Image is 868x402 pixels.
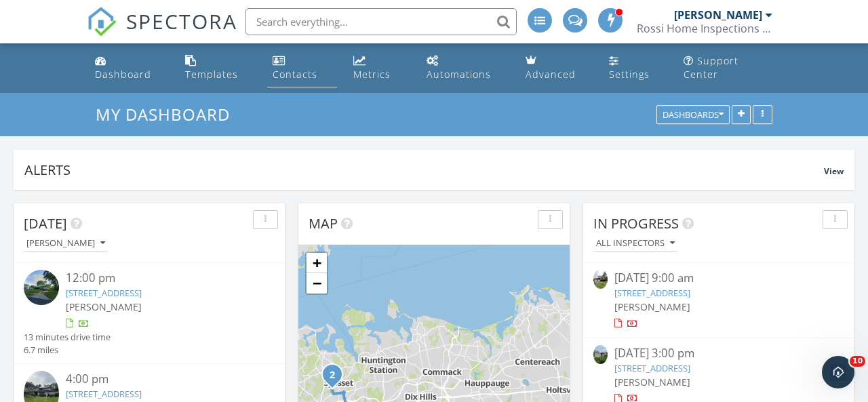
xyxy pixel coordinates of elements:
div: Support Center [684,54,738,81]
a: Advanced [520,49,593,87]
span: SPECTORA [126,7,237,35]
a: Zoom in [307,253,327,273]
div: [DATE] 3:00 pm [614,345,823,362]
div: [DATE] 9:00 am [614,270,823,287]
a: Support Center [678,49,778,87]
span: In Progress [593,214,679,233]
div: [PERSON_NAME] [26,239,105,248]
a: 12:00 pm [STREET_ADDRESS] [PERSON_NAME] 13 minutes drive time 6.7 miles [24,270,275,357]
div: Dashboard [95,68,151,81]
i: 2 [330,371,335,380]
a: [DATE] 9:00 am [STREET_ADDRESS] [PERSON_NAME] [593,270,844,330]
a: [STREET_ADDRESS] [66,388,142,400]
div: Alerts [24,161,824,179]
span: 10 [850,356,865,367]
div: Contacts [273,68,317,81]
a: Automations (Advanced) [421,49,509,87]
span: Map [309,214,338,233]
a: [STREET_ADDRESS] [614,287,690,299]
span: [DATE] [24,214,67,233]
input: Search everything... [245,8,517,35]
div: Automations [427,68,491,81]
div: Templates [185,68,238,81]
iframe: Intercom live chat [822,356,854,388]
div: Rossi Home Inspections Inc. [637,22,772,35]
span: View [824,165,844,177]
div: Metrics [353,68,391,81]
img: The Best Home Inspection Software - Spectora [87,7,117,37]
div: 160 Coachman Pl E, Syosset, NY 11791 [332,374,340,382]
a: Templates [180,49,256,87]
div: 6.7 miles [24,344,111,357]
div: 12:00 pm [66,270,254,287]
a: Settings [604,49,667,87]
span: [PERSON_NAME] [614,300,690,313]
img: 9552758%2Freports%2Ff6b09236-9f04-4fba-b839-6daf1449c9b9%2Fcover_photos%2Fo4zWLx22zmmz59852x9l%2F... [593,345,608,364]
a: SPECTORA [87,18,237,47]
a: Dashboard [90,49,169,87]
div: [PERSON_NAME] [674,8,762,22]
span: [PERSON_NAME] [66,300,142,313]
a: Metrics [348,49,410,87]
div: All Inspectors [596,239,675,248]
div: 13 minutes drive time [24,331,111,344]
img: 9540702%2Fcover_photos%2Fyp2nJDHkj00ICjX4S0zA%2Fsmall.jpg [593,270,608,289]
div: Dashboards [663,110,724,120]
div: 4:00 pm [66,371,254,388]
button: Dashboards [656,106,730,125]
a: Contacts [267,49,337,87]
button: [PERSON_NAME] [24,235,108,253]
a: My Dashboard [96,103,241,125]
button: All Inspectors [593,235,677,253]
img: streetview [24,270,59,305]
a: [STREET_ADDRESS] [614,362,690,374]
a: Zoom out [307,273,327,294]
span: [PERSON_NAME] [614,376,690,388]
div: Settings [609,68,650,81]
div: Advanced [526,68,576,81]
a: [STREET_ADDRESS] [66,287,142,299]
